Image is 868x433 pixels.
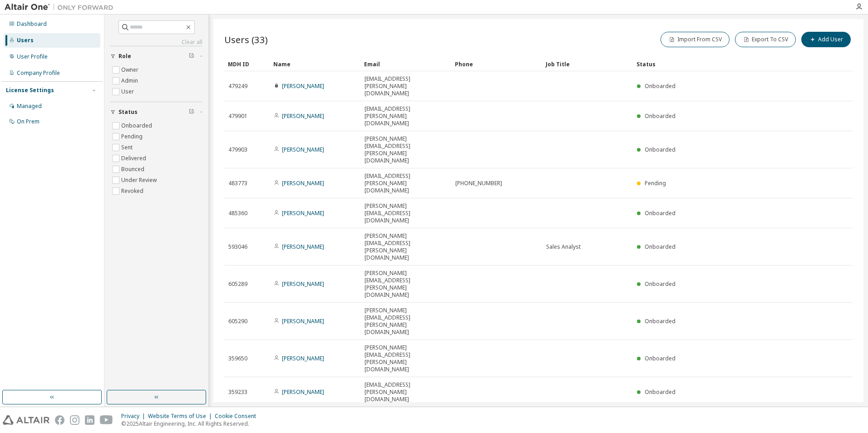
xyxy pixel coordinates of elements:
span: Status [118,108,138,116]
span: [PERSON_NAME][EMAIL_ADDRESS][PERSON_NAME][DOMAIN_NAME] [365,344,447,373]
span: [EMAIL_ADDRESS][PERSON_NAME][DOMAIN_NAME] [365,381,447,403]
span: Onboarded [645,82,676,90]
span: 479901 [228,113,247,120]
span: Onboarded [645,388,676,396]
a: [PERSON_NAME] [282,388,324,396]
div: Cookie Consent [215,413,261,420]
span: 359233 [228,389,247,396]
button: Export To CSV [735,32,796,47]
span: Sales Analyst [546,243,581,251]
span: [PERSON_NAME][EMAIL_ADDRESS][PERSON_NAME][DOMAIN_NAME] [365,135,447,164]
div: Name [273,57,357,71]
div: Email [364,57,448,71]
a: [PERSON_NAME] [282,317,324,325]
a: [PERSON_NAME] [282,179,324,187]
div: License Settings [6,87,54,94]
a: [PERSON_NAME] [282,112,324,120]
label: Sent [121,142,134,153]
p: © 2025 Altair Engineering, Inc. All Rights Reserved. [121,420,261,428]
a: [PERSON_NAME] [282,243,324,251]
a: [PERSON_NAME] [282,354,324,362]
label: Onboarded [121,120,154,131]
span: Users (33) [224,33,268,46]
div: Dashboard [17,20,47,28]
span: 593046 [228,243,247,251]
div: Status [636,57,805,71]
span: Clear filter [189,53,194,60]
span: [PHONE_NUMBER] [455,180,502,187]
a: [PERSON_NAME] [282,280,324,288]
label: Pending [121,131,144,142]
span: Clear filter [189,108,194,116]
span: 605289 [228,280,247,288]
span: [EMAIL_ADDRESS][PERSON_NAME][DOMAIN_NAME] [365,105,447,127]
img: linkedin.svg [85,415,94,425]
span: Pending [645,179,666,187]
span: 483773 [228,180,247,187]
span: Role [118,53,131,60]
label: Owner [121,64,140,75]
div: Job Title [546,57,629,71]
div: MDH ID [228,57,266,71]
img: facebook.svg [55,415,64,425]
label: User [121,86,136,97]
div: Managed [17,103,42,110]
img: instagram.svg [70,415,79,425]
span: 605290 [228,318,247,325]
span: Onboarded [645,317,676,325]
div: User Profile [17,53,48,60]
span: Onboarded [645,146,676,153]
a: [PERSON_NAME] [282,146,324,153]
a: Clear all [110,39,202,46]
div: Users [17,37,34,44]
span: Onboarded [645,243,676,251]
button: Add User [801,32,851,47]
span: Onboarded [645,112,676,120]
span: [EMAIL_ADDRESS][PERSON_NAME][DOMAIN_NAME] [365,75,447,97]
span: 359650 [228,355,247,362]
label: Under Review [121,175,158,186]
span: Onboarded [645,354,676,362]
span: [PERSON_NAME][EMAIL_ADDRESS][DOMAIN_NAME] [365,202,447,224]
button: Role [110,46,202,66]
div: Company Profile [17,69,60,77]
div: Phone [455,57,538,71]
label: Revoked [121,186,145,197]
button: Status [110,102,202,122]
label: Admin [121,75,140,86]
span: [EMAIL_ADDRESS][PERSON_NAME][DOMAIN_NAME] [365,172,447,194]
span: Onboarded [645,280,676,288]
span: Onboarded [645,209,676,217]
span: [PERSON_NAME][EMAIL_ADDRESS][PERSON_NAME][DOMAIN_NAME] [365,270,447,299]
span: [PERSON_NAME][EMAIL_ADDRESS][PERSON_NAME][DOMAIN_NAME] [365,232,447,261]
span: [PERSON_NAME][EMAIL_ADDRESS][PERSON_NAME][DOMAIN_NAME] [365,307,447,336]
img: altair_logo.svg [3,415,49,425]
span: 479903 [228,146,247,153]
label: Bounced [121,164,146,175]
div: Website Terms of Use [148,413,215,420]
a: [PERSON_NAME] [282,82,324,90]
div: Privacy [121,413,148,420]
div: On Prem [17,118,39,125]
button: Import From CSV [661,32,730,47]
img: youtube.svg [100,415,113,425]
img: Altair One [5,3,118,12]
label: Delivered [121,153,148,164]
a: [PERSON_NAME] [282,209,324,217]
span: 479249 [228,83,247,90]
span: 485360 [228,210,247,217]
